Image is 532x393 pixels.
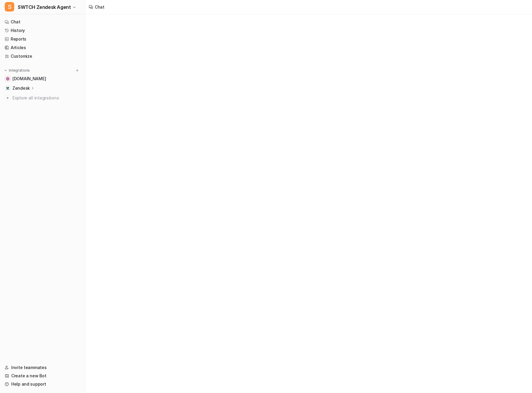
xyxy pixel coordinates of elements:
a: Explore all integrations [2,94,83,102]
img: swtchenergy.com [6,77,9,80]
img: Zendesk [6,86,9,90]
span: Explore all integrations [12,93,80,103]
div: Chat [95,4,105,10]
a: Help and support [2,380,83,388]
a: Chat [2,18,83,26]
a: Invite teammates [2,363,83,372]
a: swtchenergy.com[DOMAIN_NAME] [2,75,83,83]
p: Zendesk [12,85,30,91]
p: Integrations [9,68,30,73]
span: S [5,2,14,12]
a: Create a new Bot [2,372,83,380]
a: History [2,26,83,35]
a: Articles [2,44,83,52]
a: Customize [2,52,83,60]
span: [DOMAIN_NAME] [12,76,46,82]
img: menu_add.svg [75,68,79,73]
span: SWTCH Zendesk Agent [18,3,71,11]
button: Integrations [2,67,32,73]
img: expand menu [4,68,8,73]
a: Reports [2,35,83,43]
img: explore all integrations [5,95,11,101]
